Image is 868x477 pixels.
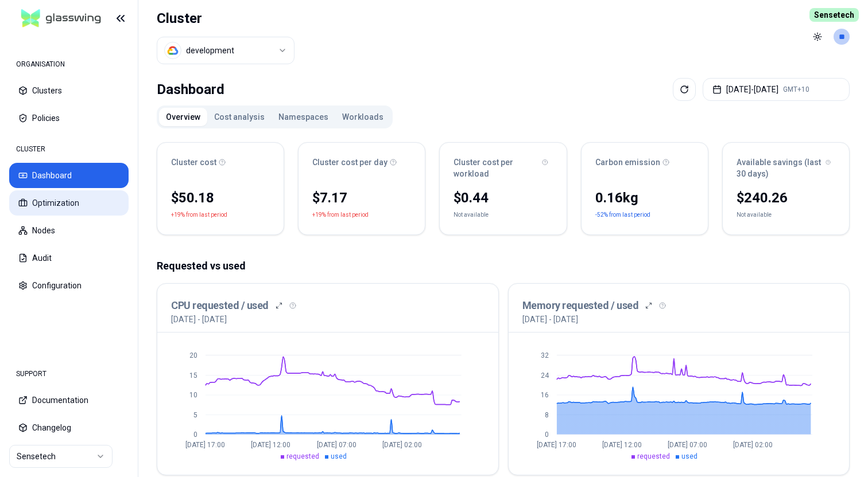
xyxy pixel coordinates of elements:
[207,108,272,126] button: Cost analysis
[9,190,129,216] button: Optimization
[189,372,197,380] tspan: 15
[382,441,422,449] tspan: [DATE] 02:00
[9,105,129,131] button: Policies
[272,108,335,126] button: Namespaces
[9,163,129,188] button: Dashboard
[783,85,809,94] span: GMT+10
[595,157,694,168] div: Carbon emission
[733,441,773,449] tspan: [DATE] 02:00
[189,391,197,399] tspan: 10
[737,209,772,221] div: Not available
[9,388,129,413] button: Documentation
[737,157,835,179] div: Available savings (last 30 days)
[159,108,207,126] button: Overview
[681,452,697,460] span: used
[703,78,850,101] button: [DATE]-[DATE]GMT+10
[809,8,859,22] span: Sensetech
[171,314,227,325] p: [DATE] - [DATE]
[522,298,639,314] h3: Memory requested / used
[537,441,576,449] tspan: [DATE] 17:00
[185,441,225,449] tspan: [DATE] 17:00
[9,53,129,76] div: ORGANISATION
[167,45,179,56] img: gcp
[595,209,650,221] p: -52% from last period
[9,78,129,103] button: Clusters
[595,189,694,207] div: 0.16 kg
[9,138,129,161] div: CLUSTER
[602,441,642,449] tspan: [DATE] 12:00
[312,209,369,221] p: +19% from last period
[193,431,197,439] tspan: 0
[186,45,234,56] div: development
[454,209,489,221] div: Not available
[9,245,129,271] button: Audit
[544,431,548,439] tspan: 0
[454,157,552,179] div: Cluster cost per workload
[9,218,129,243] button: Nodes
[17,5,106,32] img: GlassWing
[312,189,411,207] div: $7.17
[540,351,548,359] tspan: 32
[9,273,129,298] button: Configuration
[317,441,356,449] tspan: [DATE] 07:00
[331,452,347,460] span: used
[189,351,197,359] tspan: 20
[312,157,411,168] div: Cluster cost per day
[286,452,319,460] span: requested
[668,441,707,449] tspan: [DATE] 07:00
[737,189,835,207] div: $240.26
[9,362,129,385] div: SUPPORT
[171,298,269,314] h3: CPU requested / used
[157,258,850,274] p: Requested vs used
[193,411,197,419] tspan: 5
[171,209,227,221] p: +19% from last period
[251,441,290,449] tspan: [DATE] 12:00
[171,157,270,168] div: Cluster cost
[157,78,224,101] div: Dashboard
[544,411,548,419] tspan: 8
[540,391,548,399] tspan: 16
[522,314,578,325] p: [DATE] - [DATE]
[454,189,552,207] div: $0.44
[540,372,549,380] tspan: 24
[335,108,390,126] button: Workloads
[157,9,294,28] h1: Cluster
[637,452,670,460] span: requested
[171,189,270,207] div: $50.18
[9,415,129,440] button: Changelog
[157,37,294,64] button: Select a value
